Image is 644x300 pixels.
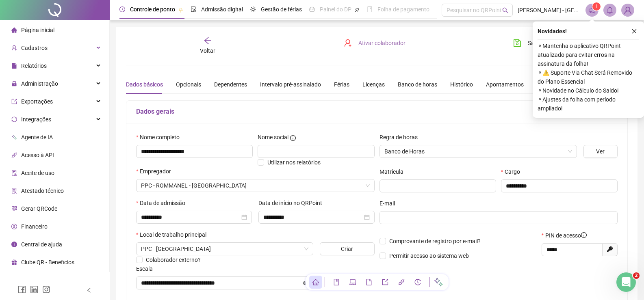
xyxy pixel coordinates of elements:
[320,242,375,255] button: Criar
[11,242,17,247] span: info-circle
[21,80,58,87] span: Administração
[136,107,618,117] h5: Dados gerais
[398,80,437,89] div: Banco de horas
[384,145,572,158] span: Banco de Horas
[200,47,215,54] span: Voltar
[414,279,421,285] span: history
[596,147,605,156] span: Ver
[581,232,587,238] span: info-circle
[136,230,212,239] label: Local de trabalho principal
[21,259,74,265] span: Clube QR - Beneficios
[11,45,17,51] span: user-add
[367,6,373,12] span: book
[309,6,315,12] span: dashboard
[616,272,636,292] iframe: Intercom live chat
[21,188,64,194] span: Atestado técnico
[303,280,308,286] span: eye
[42,285,50,294] span: instagram
[389,238,481,244] span: Comprovante de registro por e-mail?
[21,152,54,158] span: Acesso à API
[130,6,175,13] span: Controle de ponto
[290,135,296,141] span: info-circle
[21,98,53,105] span: Exportações
[11,117,17,122] span: sync
[538,41,639,68] span: ⚬ Mantenha o aplicativo QRPoint atualizado para evitar erros na assinatura da folha!
[398,279,405,285] span: api
[633,272,640,279] span: 2
[201,6,243,13] span: Admissão digital
[191,6,196,12] span: file-done
[21,45,48,51] span: Cadastros
[136,199,191,207] label: Data de admissão
[18,285,26,294] span: facebook
[507,37,550,50] button: Salvar
[11,152,17,158] span: api
[119,6,125,12] span: clock-circle
[136,167,176,176] label: Empregador
[214,80,247,89] div: Dependentes
[486,80,524,89] div: Apontamentos
[538,68,639,86] span: ⚬ ⚠️ Suporte Via Chat Será Removido do Plano Essencial
[141,179,370,192] span: RV COMERCIO DE BIJUTERIAS LTDA
[204,37,212,45] span: arrow-left
[358,39,405,47] span: Ativar colaborador
[349,279,356,285] span: laptop
[389,253,469,259] span: Permitir acesso ao sistema web
[30,285,38,294] span: linkedin
[21,205,57,212] span: Gerar QRCode
[518,6,581,15] span: [PERSON_NAME] - [GEOGRAPHIC_DATA]
[11,63,17,69] span: file
[21,134,53,140] span: Agente de IA
[320,6,351,13] span: Painel do DP
[250,6,256,12] span: sun
[260,80,321,89] div: Intervalo pré-assinalado
[341,244,353,253] span: Criar
[334,80,349,89] div: Férias
[377,6,429,13] span: Folha de pagamento
[11,81,17,86] span: lock
[583,145,618,158] button: Ver
[362,80,385,89] div: Licenças
[267,159,321,166] span: Utilizar nos relatórios
[11,99,17,104] span: export
[631,28,637,34] span: close
[261,6,302,13] span: Gestão de férias
[21,27,54,33] span: Página inicial
[538,86,639,95] span: ⚬ Novidade no Cálculo do Saldo!
[450,80,473,89] div: Histórico
[136,133,185,142] label: Nome completo
[141,243,308,255] span: AV. ANTÔNIO CARLOS MAGALHÃES, 1034 PITUBA PARQUE CENTER, LOJAS 28 , 29, 30 A –ITAIGARA CEP – 41.8...
[501,167,525,176] label: Cargo
[21,223,48,230] span: Financeiro
[545,231,587,240] span: PIN de acesso
[333,279,340,285] span: book
[502,7,508,13] span: search
[513,39,521,47] span: save
[528,39,544,47] span: Salvar
[11,170,17,176] span: audit
[538,95,639,113] span: ⚬ Ajustes da folha com período ampliado!
[344,39,352,47] span: user-add
[355,7,360,12] span: pushpin
[592,2,601,11] sup: 1
[379,133,423,142] label: Regra de horas
[366,279,372,285] span: file
[11,188,17,194] span: solution
[538,27,567,36] span: Novidades !
[588,6,596,14] span: notification
[338,37,412,50] button: Ativar colaborador
[11,224,17,229] span: dollar
[11,259,17,265] span: gift
[606,6,614,14] span: bell
[11,206,17,212] span: qrcode
[178,7,183,12] span: pushpin
[86,287,92,293] span: left
[312,279,319,285] span: home
[136,264,158,273] label: Escala
[21,63,47,69] span: Relatórios
[176,80,201,89] div: Opcionais
[126,80,163,89] div: Dados básicos
[258,199,327,207] label: Data de início no QRPoint
[21,116,51,123] span: Integrações
[595,4,598,9] span: 1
